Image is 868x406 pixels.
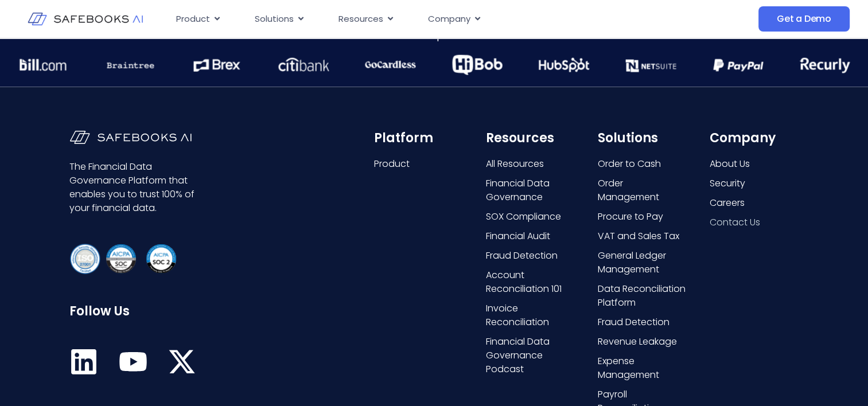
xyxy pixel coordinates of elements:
img: Financial Data Governance 12 [278,55,329,75]
div: 12 / 21 [781,55,868,79]
span: All Resources [486,157,544,171]
a: Financial Data Governance [486,177,575,204]
div: 6 / 21 [260,55,347,79]
span: Company [428,13,470,26]
img: Financial Data Governance 11 [192,55,242,75]
span: Revenue Leakage [598,335,677,349]
span: Security [710,177,745,190]
span: About Us [710,157,750,171]
a: Get a Demo [758,6,850,32]
span: Fraud Detection [598,315,670,329]
a: Careers [710,196,799,210]
img: Financial Data Governance 17 [713,55,763,75]
a: General Ledger Management [598,249,687,276]
img: Financial Data Governance 10 [105,55,155,75]
h6: Platform [374,131,463,146]
span: Get a Demo [777,13,831,25]
span: SOX Compliance [486,210,561,224]
a: Fraud Detection [598,315,687,329]
img: Financial Data Governance 15 [539,58,590,72]
span: Financial Audit [486,229,550,243]
a: Order Management [598,177,687,204]
a: SOX Compliance [486,210,575,224]
div: 8 / 21 [434,55,520,79]
div: 4 / 21 [87,55,173,79]
span: Resources [338,13,383,26]
a: Financial Audit [486,229,575,243]
span: Product [374,157,410,171]
a: VAT and Sales Tax [598,229,687,243]
img: Financial Data Governance 9 [18,55,69,75]
div: 10 / 21 [608,55,694,79]
nav: Menu [167,8,660,30]
div: 7 / 21 [347,55,434,79]
span: Order to Cash [598,157,661,171]
img: Financial Data Governance 16 [626,55,676,75]
span: Product [176,13,210,26]
div: 11 / 21 [694,55,781,79]
a: Invoice Reconciliation [486,302,575,329]
p: The Financial Data Governance Platform that enables you to trust 100% of your financial data. [69,160,205,215]
a: Fraud Detection [486,249,575,263]
h6: Resources [486,131,575,146]
a: All Resources [486,157,575,171]
a: Product [374,157,463,171]
a: Revenue Leakage [598,335,687,349]
div: Menu Toggle [167,8,660,30]
a: Procure to Pay [598,210,687,224]
span: Procure to Pay [598,210,663,224]
span: Careers [710,196,745,210]
span: Fraud Detection [486,249,558,263]
img: Financial Data Governance 18 [799,55,850,75]
div: 5 / 21 [174,55,260,79]
img: Financial Data Governance 14 [452,55,503,75]
h6: Follow Us [69,304,205,319]
a: Data Reconciliation Platform [598,282,687,310]
a: Account Reconciliation 101 [486,268,575,296]
span: Solutions [255,13,294,26]
a: Expense Management [598,354,687,382]
a: Security [710,177,799,190]
a: Financial Data Governance Podcast [486,335,575,376]
span: Contact Us [710,216,760,229]
h6: Solutions [598,131,687,146]
img: Financial Data Governance 13 [365,55,416,75]
span: VAT and Sales Tax [598,229,679,243]
h6: Company [710,131,799,146]
a: Order to Cash [598,157,687,171]
div: 9 / 21 [521,58,608,76]
a: Contact Us [710,216,799,229]
a: About Us [710,157,799,171]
